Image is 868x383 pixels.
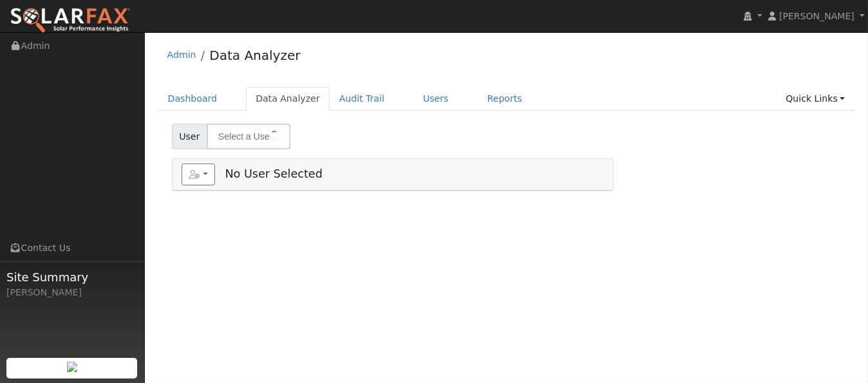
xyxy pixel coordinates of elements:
[158,87,227,111] a: Dashboard
[207,124,290,149] input: Select a User
[6,286,138,299] div: [PERSON_NAME]
[478,87,532,111] a: Reports
[172,124,207,149] span: User
[182,163,604,185] h5: No User Selected
[413,87,458,111] a: Users
[6,268,138,286] span: Site Summary
[246,87,330,111] a: Data Analyzer
[776,87,854,111] a: Quick Links
[330,87,394,111] a: Audit Trail
[167,50,196,60] a: Admin
[10,7,131,34] img: SolarFax
[779,11,854,21] span: [PERSON_NAME]
[67,362,77,372] img: retrieve
[209,48,300,63] a: Data Analyzer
